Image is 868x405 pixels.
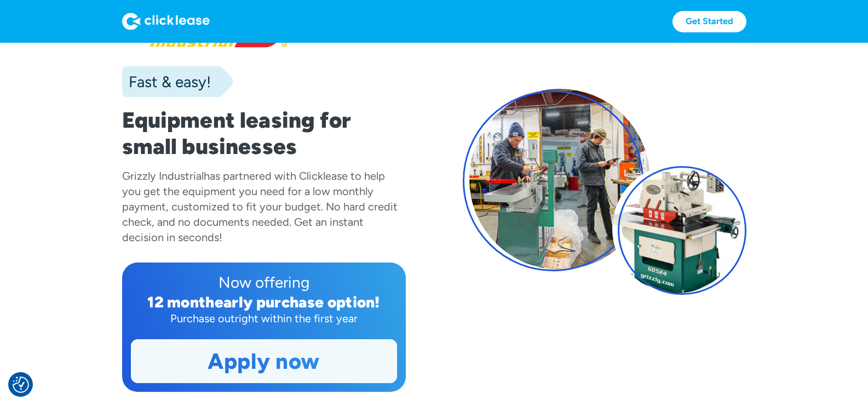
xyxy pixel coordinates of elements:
[131,271,397,293] div: Now offering
[122,169,398,244] div: has partnered with Clicklease to help you get the equipment you need for a low monthly payment, c...
[13,377,29,393] button: Consent Preferences
[122,169,204,182] div: Grizzly Industrial
[122,107,406,159] h1: Equipment leasing for small businesses
[672,11,746,32] a: Get Started
[122,71,211,93] div: Fast & easy!
[215,293,380,311] div: early purchase option!
[13,377,29,393] img: Revisit consent button
[131,340,396,383] a: Apply now
[122,13,210,30] img: Logo
[147,293,215,311] div: 12 month
[131,311,397,326] div: Purchase outright within the first year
